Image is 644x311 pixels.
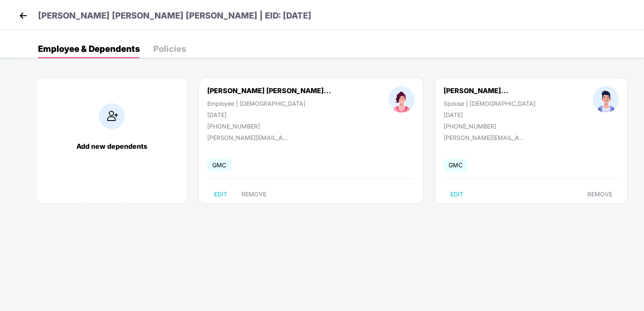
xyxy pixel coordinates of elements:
[207,86,331,95] div: [PERSON_NAME] [PERSON_NAME]...
[444,188,470,201] button: EDIT
[593,86,619,113] img: profileImage
[444,159,468,171] span: GMC
[587,191,612,198] span: REMOVE
[99,103,125,129] img: addIcon
[207,134,292,141] div: [PERSON_NAME][EMAIL_ADDRESS][DOMAIN_NAME]
[450,191,463,198] span: EDIT
[241,191,266,198] span: REMOVE
[17,9,30,22] img: back
[45,142,179,150] div: Add new dependents
[207,159,231,171] span: GMC
[207,123,331,130] div: [PHONE_NUMBER]
[444,100,536,107] div: Spouse | [DEMOGRAPHIC_DATA]
[235,188,273,201] button: REMOVE
[153,45,186,53] div: Policies
[581,188,619,201] button: REMOVE
[38,45,140,53] div: Employee & Dependents
[444,86,509,95] div: [PERSON_NAME]...
[389,86,415,113] img: profileImage
[444,134,528,141] div: [PERSON_NAME][EMAIL_ADDRESS][DOMAIN_NAME]
[444,123,536,130] div: [PHONE_NUMBER]
[214,191,227,198] span: EDIT
[207,188,234,201] button: EDIT
[207,100,331,107] div: Employee | [DEMOGRAPHIC_DATA]
[207,111,331,118] div: [DATE]
[38,9,311,22] p: [PERSON_NAME] [PERSON_NAME] [PERSON_NAME] | EID: [DATE]
[444,111,536,118] div: [DATE]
